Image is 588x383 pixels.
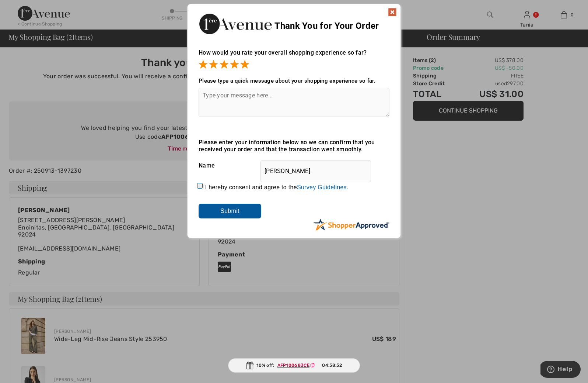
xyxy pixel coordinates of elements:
div: Name [199,156,389,175]
img: x [388,8,397,17]
div: Please enter your information below so we can confirm that you received your order and that the t... [199,139,389,153]
span: 04:58:52 [322,362,342,369]
div: Please type a quick message about your shopping experience so far. [199,77,389,84]
span: Thank You for Your Order [274,21,379,31]
div: 10% off: [228,358,360,373]
ins: AFP100683CE [277,363,309,368]
div: How would you rate your overall shopping experience so far? [199,42,389,70]
img: Thank You for Your Order [199,11,272,36]
span: Help [17,5,32,12]
label: I hereby consent and agree to the [205,184,349,191]
img: Gift.svg [246,362,253,369]
input: Submit [199,204,261,218]
a: Survey Guidelines. [297,184,349,190]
